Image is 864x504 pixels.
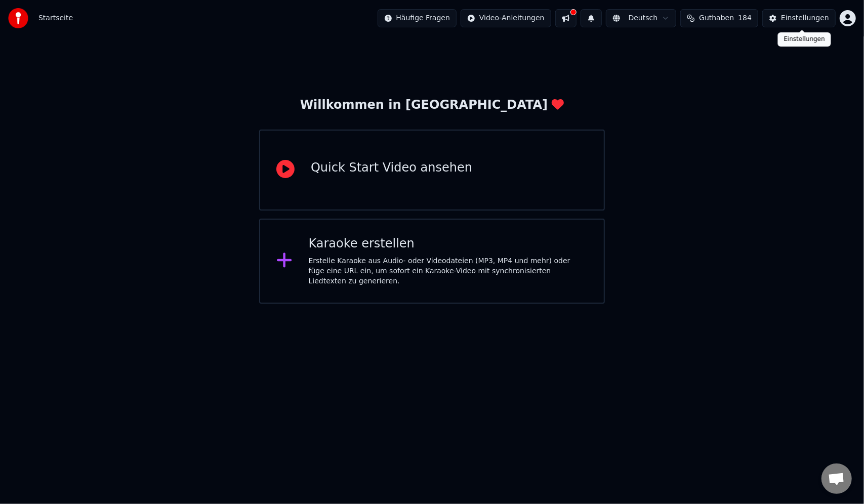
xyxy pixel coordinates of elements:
[300,97,564,113] div: Willkommen in [GEOGRAPHIC_DATA]
[311,160,472,176] div: Quick Start Video ansehen
[461,9,551,27] button: Video-Anleitungen
[738,13,752,23] span: 184
[38,13,73,23] nav: breadcrumb
[378,9,457,27] button: Häufige Fragen
[778,32,831,47] div: Einstellungen
[309,256,588,286] div: Erstelle Karaoke aus Audio- oder Videodateien (MP3, MP4 und mehr) oder füge eine URL ein, um sofo...
[680,9,758,27] button: Guthaben184
[309,236,588,252] div: Karaoke erstellen
[762,9,836,27] button: Einstellungen
[8,8,28,28] img: youka
[38,13,73,23] span: Startseite
[821,464,852,494] div: Chat öffnen
[699,13,734,23] span: Guthaben
[781,13,829,23] div: Einstellungen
